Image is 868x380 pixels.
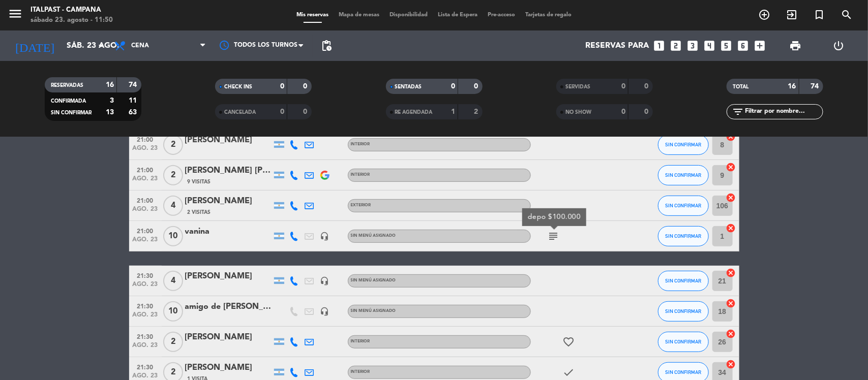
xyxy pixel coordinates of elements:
strong: 16 [106,81,114,88]
i: headset_mic [320,232,330,241]
span: SIN CONFIRMAR [665,172,701,178]
span: RE AGENDADA [395,110,433,115]
span: Pre-acceso [483,12,520,18]
input: Filtrar por nombre... [744,106,823,117]
div: [PERSON_NAME] [185,195,272,208]
i: turned_in_not [813,9,825,21]
span: Cena [131,42,149,49]
div: [PERSON_NAME] [PERSON_NAME] [185,164,272,177]
strong: 0 [280,83,284,90]
span: Sin menú asignado [351,234,396,238]
img: google-logo.png [320,171,330,180]
span: SIN CONFIRMAR [665,278,701,283]
i: looks_6 [737,39,750,52]
span: 21:00 [133,164,158,175]
span: SIN CONFIRMAR [665,142,701,147]
i: add_circle_outline [758,9,770,21]
span: CONFIRMADA [51,99,86,104]
i: headset_mic [320,307,330,316]
span: ago. 23 [133,342,158,354]
span: 21:30 [133,300,158,311]
strong: 0 [644,83,650,90]
i: arrow_drop_down [95,40,107,52]
span: 2 [163,332,183,352]
i: cancel [726,298,736,308]
span: 21:00 [133,133,158,145]
span: SIN CONFIRMAR [665,233,701,239]
div: Italpast - Campana [31,5,113,15]
i: cancel [726,223,736,233]
strong: 0 [474,83,480,90]
div: [PERSON_NAME] [185,270,272,283]
strong: 74 [129,81,139,88]
div: [PERSON_NAME] [185,134,272,147]
span: 4 [163,271,183,291]
i: cancel [726,268,736,278]
i: check [563,366,575,378]
span: SENTADAS [395,84,422,89]
div: sábado 23. agosto - 11:50 [31,15,113,25]
div: [PERSON_NAME] [185,361,272,374]
div: depo $100.000 [527,212,581,223]
span: 21:00 [133,194,158,206]
i: favorite_border [563,336,575,348]
span: 21:30 [133,361,158,372]
i: power_settings_new [832,40,845,52]
span: INTERIOR [351,370,370,374]
span: INTERIOR [351,173,370,177]
button: SIN CONFIRMAR [658,332,709,352]
i: search [841,9,853,21]
strong: 2 [474,108,480,115]
span: SIN CONFIRMAR [665,369,701,375]
i: cancel [726,162,736,172]
span: Disponibilidad [384,12,433,18]
strong: 0 [304,83,310,90]
span: SIN CONFIRMAR [665,308,701,314]
i: subject [548,230,560,242]
strong: 0 [644,108,650,115]
span: 4 [163,196,183,216]
strong: 74 [811,83,821,90]
strong: 13 [106,109,114,116]
i: add_box [754,39,767,52]
i: filter_list [732,106,744,118]
span: SIN CONFIRMAR [51,110,92,115]
span: Lista de Espera [433,12,483,18]
span: 10 [163,301,183,322]
span: pending_actions [320,40,333,52]
span: INTERIOR [351,142,370,146]
span: 2 [163,165,183,185]
i: [DATE] [8,35,62,57]
span: Tarjetas de regalo [520,12,577,18]
i: looks_5 [720,39,733,52]
span: ago. 23 [133,145,158,156]
span: Reservas para [586,41,649,51]
span: ago. 23 [133,281,158,293]
span: Sin menú asignado [351,278,396,282]
strong: 3 [110,97,114,104]
span: 21:00 [133,225,158,236]
strong: 16 [788,83,796,90]
span: SIN CONFIRMAR [665,339,701,344]
span: SERVIDAS [565,84,590,89]
span: 21:30 [133,269,158,281]
strong: 0 [280,108,284,115]
button: SIN CONFIRMAR [658,301,709,322]
span: RESERVADAS [51,83,83,88]
i: headset_mic [320,276,330,286]
i: looks_one [653,39,666,52]
i: cancel [726,359,736,369]
button: SIN CONFIRMAR [658,165,709,185]
button: SIN CONFIRMAR [658,135,709,155]
span: ago. 23 [133,175,158,187]
button: SIN CONFIRMAR [658,226,709,246]
span: Sin menú asignado [351,309,396,313]
strong: 11 [129,97,139,104]
div: vanina [185,225,272,238]
span: 21:30 [133,330,158,342]
span: CHECK INS [224,84,252,89]
span: Mis reservas [291,12,334,18]
i: looks_two [670,39,683,52]
strong: 0 [451,83,455,90]
i: looks_3 [686,39,700,52]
